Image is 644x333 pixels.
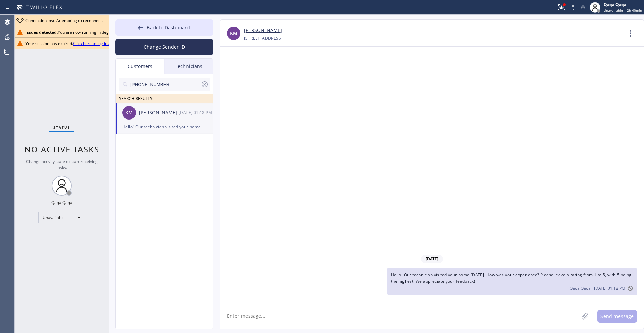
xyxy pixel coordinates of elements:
[25,29,554,35] div: You are now running in degraded mode and some functionality might be affected. Refresh or contact...
[73,41,119,46] a: Click here to log in again
[51,200,72,205] div: Qaqa Qaqa
[244,34,282,42] div: [STREET_ADDRESS]
[38,212,85,223] div: Unavailable
[119,96,153,101] span: SEARCH RESULTS:
[130,78,201,91] input: Search
[26,159,98,170] span: Change activity state to start receiving tasks.
[147,24,190,31] span: Back to Dashboard
[604,8,642,13] span: Unavailable | 2h 40min
[230,30,237,37] span: KM
[179,109,214,116] div: 09/04/2025 9:18 AM
[25,41,119,46] span: Your session has expired.
[122,123,206,131] div: Hello! Our technician visited your home [DATE]. How was your experience? Please leave a rating fr...
[125,109,133,117] span: KM
[244,27,282,34] a: [PERSON_NAME]
[578,3,588,12] button: Mute
[604,2,642,7] div: Qaqa Qaqa
[391,272,632,284] span: Hello! Our technician visited your home [DATE]. How was your experience? Please leave a rating fr...
[421,255,443,263] span: [DATE]
[53,125,70,130] span: Status
[597,310,637,323] button: Send message
[24,144,99,155] span: No active tasks
[115,39,213,55] button: Change Sender ID
[594,285,625,291] span: [DATE] 01:18 PM
[116,59,164,74] div: Customers
[139,109,179,117] div: [PERSON_NAME]
[387,268,637,295] div: 09/04/2025 9:18 AM
[115,19,213,36] button: Back to Dashboard
[25,29,58,35] b: Issues detected.
[164,59,213,74] div: Technicians
[570,285,591,291] span: Qaqa Qaqa
[25,18,103,23] span: Connection lost. Attempting to reconnect.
